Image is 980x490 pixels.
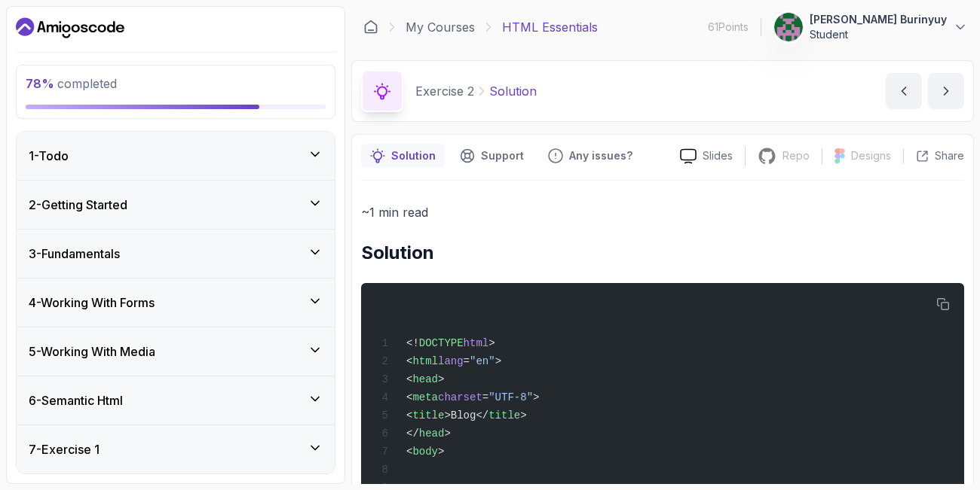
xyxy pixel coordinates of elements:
p: Support [481,148,524,163]
p: Exercise 2 [415,82,474,100]
h3: 7 - Exercise 1 [29,440,100,458]
span: charset [438,391,482,403]
span: > [438,373,444,385]
button: Share [903,148,964,163]
p: Designs [851,148,891,163]
span: head [419,428,445,440]
span: < [406,355,412,367]
span: 78 % [26,76,54,91]
h3: 2 - Getting Started [29,196,127,214]
button: notes button [361,144,445,168]
span: < [406,409,412,422]
img: user profile image [774,13,803,41]
button: previous content [886,73,922,109]
p: [PERSON_NAME] Burinyuy [810,12,947,27]
span: = [464,355,470,367]
span: title [488,409,520,422]
h3: 4 - Working With Forms [29,294,155,312]
button: user profile image[PERSON_NAME] BurinyuyStudent [773,12,968,42]
p: Solution [391,148,436,163]
p: Solution [489,82,537,100]
span: > [488,337,495,349]
button: 7-Exercise 1 [17,425,335,473]
span: < [406,373,412,385]
p: Share [935,148,964,163]
button: 1-Todo [17,132,335,180]
p: Repo [782,148,810,163]
span: </ [406,428,419,440]
span: > [533,391,539,403]
span: = [482,391,488,403]
p: Slides [703,148,733,163]
span: title [412,409,444,422]
button: 4-Working With Forms [17,278,335,327]
span: head [412,373,438,385]
span: html [464,337,489,349]
span: completed [26,76,117,91]
span: lang [438,355,464,367]
p: Any issues? [569,148,632,163]
h3: 3 - Fundamentals [29,245,120,263]
button: Support button [451,144,533,168]
h2: Solution [361,241,964,265]
button: 3-Fundamentals [17,230,335,278]
span: > [520,409,526,422]
span: meta [412,391,438,403]
span: > [438,446,444,458]
h3: 6 - Semantic Html [29,391,123,409]
button: 6-Semantic Html [17,376,335,425]
h3: 5 - Working With Media [29,342,155,361]
span: <! [406,337,419,349]
p: 61 Points [708,20,749,35]
button: Feedback button [539,144,642,168]
a: Dashboard [363,20,378,35]
button: 5-Working With Media [17,327,335,376]
a: Dashboard [16,16,124,40]
p: Student [810,27,947,42]
p: ~1 min read [361,202,964,223]
span: html [412,355,438,367]
a: My Courses [406,18,475,36]
span: "UTF-8" [488,391,533,403]
a: Slides [668,148,745,164]
span: < [406,446,412,458]
span: > [495,355,501,367]
span: >Blog</ [444,409,488,422]
span: < [406,391,412,403]
p: HTML Essentials [502,18,598,36]
span: > [444,428,450,440]
h3: 1 - Todo [29,147,69,165]
button: 2-Getting Started [17,181,335,229]
span: "en" [470,355,495,367]
span: body [412,446,438,458]
span: DOCTYPE [419,337,464,349]
button: next content [928,73,964,109]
